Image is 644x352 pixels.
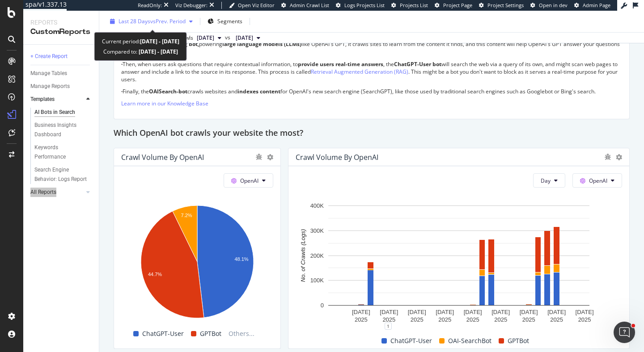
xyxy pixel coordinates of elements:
span: 2025 Aug. 5th [236,34,253,42]
text: 100K [310,277,324,284]
text: 7.2% [181,213,192,218]
a: Templates [30,95,84,104]
a: Learn more in our Knowledge Base [121,100,208,107]
button: Day [533,173,565,188]
text: 2025 [494,316,507,323]
div: Crawl Volume by OpenAIDayOpenAIA chart.1ChatGPT-UserOAI-SearchBotGPTBot [288,148,630,349]
a: Business Insights Dashboard [34,121,93,139]
a: AI Bots in Search [34,108,93,117]
span: Logs Projects List [344,2,385,8]
button: OpenAI [224,173,273,188]
a: Manage Reports [30,82,93,91]
strong: OAISearch-bot [149,88,187,95]
span: ChatGPT-User [390,335,432,346]
a: + Create Report [30,52,93,61]
a: Search Engine Behavior: Logs Report [34,165,93,184]
a: Retrieval Augmented Generation (RAG) [311,68,408,75]
text: 200K [310,252,324,259]
strong: indexes content [237,88,280,95]
div: Manage Reports [30,82,70,91]
span: OpenAI [240,177,258,184]
text: [DATE] [464,309,482,315]
span: 2025 Aug. 26th [197,34,214,42]
div: Current period: [102,36,179,46]
a: Keywords Performance [34,143,93,162]
button: Segments [204,14,246,29]
div: Crawl Volume by OpenAI [121,153,204,162]
text: 2025 [382,316,395,323]
text: [DATE] [380,309,398,315]
text: 2025 [438,316,451,323]
span: GPTBot [200,328,221,339]
a: Admin Crawl List [281,2,329,9]
span: vs Prev. Period [150,17,186,25]
text: [DATE] [520,309,538,315]
div: Crawl Volume by OpenAI [296,153,378,162]
span: Admin Crawl List [290,2,329,8]
div: CustomReports [30,27,92,37]
div: Reports [30,18,92,27]
span: Others... [225,328,258,339]
strong: large language models (LLMs) [222,40,301,48]
text: 48.1% [234,256,248,262]
button: Last 28 DaysvsPrev. Period [106,14,196,29]
span: Admin Page [583,2,610,8]
div: bug [604,154,611,160]
text: 300K [310,227,324,234]
strong: provide users real-time answers [298,60,383,68]
h2: Which OpenAI bot crawls your website the most? [114,126,303,141]
span: Project Page [443,2,472,8]
span: Projects List [400,2,428,8]
span: OpenAI [589,177,607,184]
strong: ChatGPT-User bot [394,60,441,68]
div: + Create Report [30,52,68,61]
svg: A chart. [121,201,273,326]
text: 400K [310,202,324,209]
text: 2025 [411,316,424,323]
span: ChatGPT-User [142,328,184,339]
a: Project Settings [479,2,524,9]
text: 0 [321,302,324,309]
text: [DATE] [408,309,426,315]
div: Business Insights Dashboard [34,121,86,139]
div: All Reports [30,188,56,197]
div: Viz Debugger: [175,2,208,9]
text: 2025 [522,316,535,323]
a: Projects List [391,2,428,9]
span: GPTBot [508,335,529,346]
text: [DATE] [491,309,510,315]
text: [DATE] [547,309,566,315]
div: ReadOnly: [138,2,162,9]
div: AI Bots in Search [34,108,75,117]
button: [DATE] [193,33,225,43]
a: All Reports [30,188,84,197]
div: Crawl Volume by OpenAIOpenAIA chart.ChatGPT-UserGPTBotOthers... [114,148,281,349]
text: [DATE] [576,309,594,315]
b: [DATE] - [DATE] [137,48,178,55]
span: Day [541,177,551,184]
button: OpenAI [572,173,622,188]
p: First, powering like OpenAI's GPT, it crawls sites to learn from the content it finds, and this c... [121,40,622,55]
div: Keywords Performance [34,143,85,162]
text: [DATE] [436,309,454,315]
p: Then, when users ask questions that require contextual information, to , the will search the web ... [121,60,622,83]
svg: A chart. [296,201,622,326]
strong: · [121,60,123,68]
text: 44.7% [148,272,162,277]
text: 2025 [578,316,591,323]
text: 2025 [355,316,368,323]
a: Logs Projects List [336,2,385,9]
a: Project Page [435,2,472,9]
text: 2025 [466,316,479,323]
iframe: Intercom live chat [614,322,635,343]
div: Search Engine Behavior: Logs Report [34,165,87,184]
span: OAI-SearchBot [448,335,491,346]
div: Which OpenAI bot crawls your website the most? [114,126,630,141]
button: [DATE] [232,33,264,43]
div: Manage Tables [30,69,67,78]
span: Last 28 Days [119,17,150,25]
span: Open in dev [539,2,568,8]
strong: · [121,88,123,95]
